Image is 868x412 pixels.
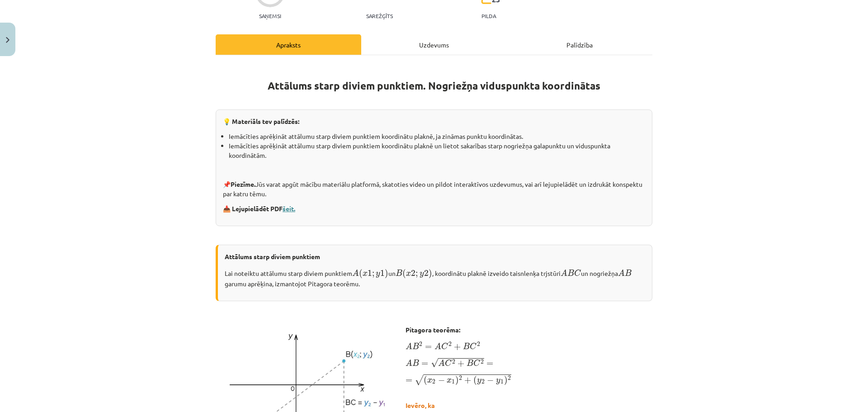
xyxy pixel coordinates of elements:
[406,272,411,276] span: x
[470,343,476,350] span: C
[385,269,388,279] span: )
[438,377,445,383] span: −
[255,13,285,19] p: Saņemsi
[455,375,459,385] span: )
[268,79,600,92] strong: Attālums starp diviem punktiem. Nogriežņa viduspunkta koordinātas
[380,270,385,276] span: 1
[229,132,645,141] li: Iemācīties aprēķināt attālumu starp diviem punktiem koordinātu plaknē, ja zināmas punktu koordinā...
[486,362,493,366] span: =
[406,379,412,382] span: =
[445,360,452,366] span: C
[412,343,419,349] span: B
[372,272,374,278] span: ;
[452,379,455,384] span: 1
[368,270,372,276] span: 1
[500,379,504,384] span: 1
[463,343,470,349] span: B
[406,359,412,366] span: A
[567,270,574,276] span: B
[366,13,393,19] p: Sarežģīts
[487,377,494,383] span: −
[507,34,652,55] div: Palīdzība
[496,378,500,384] span: y
[464,377,471,383] span: +
[229,141,645,160] li: Iemācīties aprēķināt attālumu starp diviem punktiem koordinātu plaknē un lietot sakarības starp n...
[481,13,496,19] p: pilda
[225,252,320,260] strong: Attālums starp diviem punktiem
[432,379,435,384] span: 2
[447,378,452,383] span: x
[454,344,461,350] span: +
[223,117,299,125] strong: 💡 Materiāls tev palīdzēs:
[225,267,645,289] p: Lai noteiktu attālumu starp diviem punktiem un , koordinātu plaknē izveido taisnlenķa trjstūri un...
[504,375,508,385] span: )
[452,360,455,364] span: 2
[231,180,255,188] strong: Piezīme.
[458,360,464,367] span: +
[406,326,460,334] strong: Pitagora teorēma:
[561,269,567,276] span: A
[467,360,473,366] span: B
[481,360,484,364] span: 2
[448,342,452,346] span: 2
[376,272,380,278] span: y
[481,379,485,384] span: 2
[223,204,297,213] strong: 📥 Lejupielādēt PDF
[216,34,361,55] div: Apraksts
[406,401,435,409] strong: Ievēro, ka
[283,204,295,213] a: šeit.
[352,269,359,276] span: A
[431,358,438,368] span: √
[415,374,424,385] span: √
[419,342,422,346] span: 2
[477,342,480,346] span: 2
[412,360,419,366] span: B
[427,378,432,383] span: x
[424,270,429,276] span: 2
[402,269,406,279] span: (
[420,272,424,278] span: y
[6,37,9,43] img: icon-close-lesson-0947bae3869378f0d4975bcd49f059093ad1ed9edebbc8119c70593378902aed.svg
[618,269,625,276] span: A
[359,269,363,279] span: (
[424,375,427,385] span: (
[441,343,448,350] span: C
[421,362,428,366] span: =
[396,270,402,276] span: B
[473,375,477,385] span: (
[459,376,462,380] span: 2
[425,346,432,349] span: =
[625,270,632,276] span: B
[477,378,481,384] span: y
[406,342,412,349] span: A
[438,359,445,366] span: A
[411,270,415,276] span: 2
[434,342,441,349] span: A
[508,376,511,380] span: 2
[473,360,480,366] span: C
[574,270,581,276] span: C
[415,272,418,278] span: ;
[429,269,432,279] span: )
[361,34,507,55] div: Uzdevums
[223,180,645,199] p: 📌 Jūs varat apgūt mācību materiālu platformā, skatoties video un pildot interaktīvos uzdevumus, v...
[363,272,368,276] span: x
